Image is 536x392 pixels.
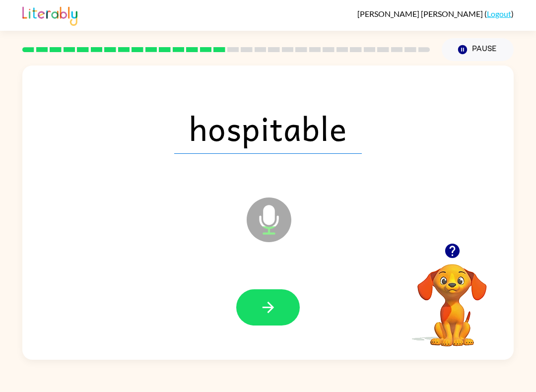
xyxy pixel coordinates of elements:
[442,38,514,61] button: Pause
[402,249,502,348] video: Your browser must support playing .mp4 files to use Literably. Please try using another browser.
[357,9,484,18] span: [PERSON_NAME] [PERSON_NAME]
[22,4,77,26] img: Literably
[357,9,514,18] div: ( )
[487,9,511,18] a: Logout
[174,102,362,154] span: hospitable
